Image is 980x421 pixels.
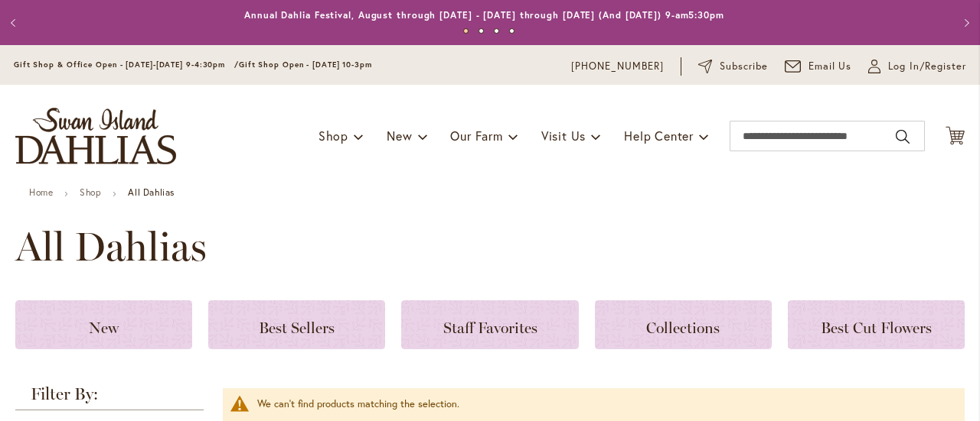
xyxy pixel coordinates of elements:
[208,300,385,349] a: Best Sellers
[401,300,578,349] a: Staff Favorites
[888,59,966,74] span: Log In/Register
[541,128,586,144] span: Visit Us
[239,60,372,70] span: Gift Shop Open - [DATE] 10-3pm
[318,128,348,144] span: Shop
[443,319,537,337] span: Staff Favorites
[15,108,176,164] a: store logo
[646,319,720,337] span: Collections
[257,397,949,412] div: We can't find products matching the selection.
[387,128,412,144] span: New
[128,186,175,198] strong: All Dahlias
[595,300,772,349] a: Collections
[29,186,53,198] a: Home
[479,28,484,34] button: 2 of 4
[788,300,965,349] a: Best Cut Flowers
[450,128,502,144] span: Our Farm
[15,300,192,349] a: New
[509,28,514,34] button: 4 of 4
[949,8,980,38] button: Next
[15,386,204,410] strong: Filter By:
[571,59,664,74] a: [PHONE_NUMBER]
[808,59,852,74] span: Email Us
[785,59,852,74] a: Email Us
[494,28,499,34] button: 3 of 4
[14,60,239,70] span: Gift Shop & Office Open - [DATE]-[DATE] 9-4:30pm /
[244,9,724,21] a: Annual Dahlia Festival, August through [DATE] - [DATE] through [DATE] (And [DATE]) 9-am5:30pm
[15,224,207,270] span: All Dahlias
[463,28,469,34] button: 1 of 4
[80,186,101,198] a: Shop
[868,59,966,74] a: Log In/Register
[821,319,932,337] span: Best Cut Flowers
[89,319,119,337] span: New
[624,128,694,144] span: Help Center
[720,59,768,74] span: Subscribe
[259,319,335,337] span: Best Sellers
[698,59,768,74] a: Subscribe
